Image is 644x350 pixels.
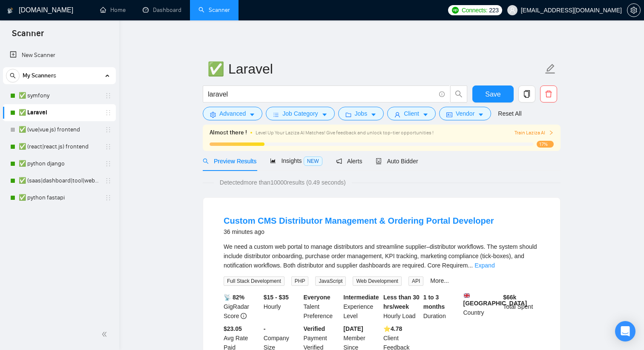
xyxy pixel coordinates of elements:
[19,87,100,104] a: ✅ symfony
[501,293,541,321] div: Total Spent
[627,3,641,17] button: setting
[203,158,209,164] span: search
[627,7,640,14] span: setting
[282,109,318,118] span: Job Category
[450,85,467,102] button: search
[627,7,641,14] a: setting
[224,325,242,332] b: $23.05
[273,111,279,118] span: bars
[203,107,262,120] button: settingAdvancedcaret-down
[545,63,556,74] span: edit
[241,313,247,319] span: info-circle
[6,69,20,83] button: search
[518,85,535,102] button: copy
[422,293,462,321] div: Duration
[256,130,434,136] span: Level Up Your Laziza AI Matches! Give feedback and unlock top-tier opportunities !
[224,242,540,270] div: We need a custom web portal to manage distributors and streamline supplier–distributor workflows....
[383,294,420,310] b: Less than 30 hrs/week
[474,262,494,269] a: Expand
[468,262,473,269] span: ...
[322,111,328,118] span: caret-down
[387,107,436,120] button: userClientcaret-down
[485,89,500,100] span: Save
[315,276,346,286] span: JavaScript
[540,85,557,102] button: delete
[19,172,100,189] a: ✅ (saas|dashboard|tool|web app|platform) ai developer
[105,143,112,150] span: holder
[224,216,494,225] a: Custom CMS Distributor Management & Ordering Portal Developer
[214,178,352,187] span: Detected more than 10000 results (0.49 seconds)
[353,276,402,286] span: Web Development
[537,141,554,148] span: 17%
[264,325,266,332] b: -
[452,7,459,14] img: upwork-logo.png
[207,58,543,80] input: Scanner name...
[423,294,445,310] b: 1 to 3 months
[7,4,13,17] img: logo
[376,158,418,165] span: Auto Bidder
[224,276,285,286] span: Full Stack Development
[342,293,382,321] div: Experience Level
[338,107,384,120] button: folderJobscaret-down
[549,130,554,135] span: right
[19,155,100,172] a: ✅ python django
[304,325,325,332] b: Verified
[266,107,334,120] button: barsJob Categorycaret-down
[105,109,112,116] span: holder
[343,325,363,332] b: [DATE]
[430,277,449,284] a: More...
[264,294,289,301] b: $15 - $35
[515,129,554,137] button: Train Laziza AI
[472,85,514,102] button: Save
[105,160,112,167] span: holder
[382,293,422,321] div: Hourly Load
[302,293,342,321] div: Talent Preference
[105,177,112,184] span: holder
[462,293,502,321] div: Country
[498,109,521,118] a: Reset All
[270,157,322,164] span: Insights
[270,158,276,164] span: area-chart
[3,67,116,206] li: My Scanners
[203,158,256,165] span: Preview Results
[489,6,498,15] span: 223
[456,109,474,118] span: Vendor
[105,194,112,201] span: holder
[224,227,494,237] div: 36 minutes ago
[615,321,635,341] div: Open Intercom Messenger
[394,111,400,118] span: user
[464,293,470,299] img: 🇬🇧
[291,276,309,286] span: PHP
[6,73,19,79] span: search
[383,325,402,332] b: ⭐️ 4.78
[198,6,230,14] a: searchScanner
[439,107,491,120] button: idcardVendorcaret-down
[249,111,255,118] span: caret-down
[439,91,445,97] span: info-circle
[304,157,322,166] span: NEW
[5,27,51,45] span: Scanner
[100,6,126,14] a: homeHome
[371,111,377,118] span: caret-down
[336,158,362,165] span: Alerts
[19,121,100,138] a: ✅ (vue|vue.js) frontend
[345,111,351,118] span: folder
[408,276,423,286] span: API
[519,90,535,98] span: copy
[503,294,516,301] b: $ 66k
[355,109,368,118] span: Jobs
[462,6,487,15] span: Connects:
[210,128,247,137] span: Almost there !
[446,111,452,118] span: idcard
[101,330,110,339] span: double-left
[208,89,435,100] input: Search Freelance Jobs...
[509,7,515,13] span: user
[451,90,467,98] span: search
[262,293,302,321] div: Hourly
[143,6,181,14] a: dashboardDashboard
[10,47,109,64] a: New Scanner
[404,109,419,118] span: Client
[423,111,428,118] span: caret-down
[224,294,244,301] b: 📡 82%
